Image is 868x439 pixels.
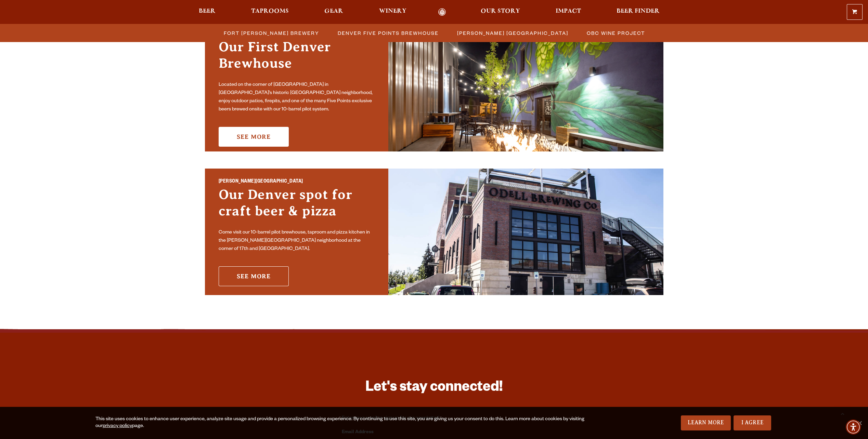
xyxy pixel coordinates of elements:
span: Our Story [481,9,520,14]
a: Fort [PERSON_NAME] Brewery [220,28,323,38]
h3: Let's stay connected! [342,378,527,399]
a: Impact [551,8,585,16]
img: Promo Card Aria Label' [388,25,663,151]
a: Odell Home [429,8,455,16]
a: Taprooms [247,8,293,16]
a: [PERSON_NAME] [GEOGRAPHIC_DATA] [453,28,572,38]
a: Gear [320,8,348,16]
span: Winery [379,9,406,14]
div: Accessibility Menu [846,420,861,435]
a: Scroll to top [834,405,851,422]
span: Fort [PERSON_NAME] Brewery [224,28,319,38]
a: Learn More [681,415,731,430]
h2: [PERSON_NAME][GEOGRAPHIC_DATA] [219,177,375,186]
span: Gear [324,9,343,14]
img: Sloan’s Lake Brewhouse' [388,169,663,295]
p: Come visit our 10-barrel pilot brewhouse, taproom and pizza kitchen in the [PERSON_NAME][GEOGRAPH... [219,229,375,253]
a: Beer Finder [612,8,664,16]
span: Beer Finder [617,9,660,14]
h3: Our Denver spot for craft beer & pizza [219,186,375,226]
a: Winery [375,8,411,16]
span: Denver Five Points Brewhouse [338,28,439,38]
div: This site uses cookies to enhance user experience, analyze site usage and provide a personalized ... [95,416,596,430]
span: Impact [556,9,581,14]
a: See More [219,266,289,286]
span: Taprooms [251,9,289,14]
p: Located on the corner of [GEOGRAPHIC_DATA] in [GEOGRAPHIC_DATA]’s historic [GEOGRAPHIC_DATA] neig... [219,81,375,114]
h3: Our First Denver Brewhouse [219,39,375,78]
a: I Agree [734,415,771,430]
a: privacy policy [103,424,132,429]
a: Denver Five Points Brewhouse [334,28,442,38]
span: OBC Wine Project [587,28,645,38]
a: OBC Wine Project [583,28,648,38]
span: [PERSON_NAME] [GEOGRAPHIC_DATA] [457,28,568,38]
span: Beer [199,9,216,14]
a: Beer [194,8,220,16]
a: Our Story [476,8,524,16]
a: See More [219,127,289,147]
